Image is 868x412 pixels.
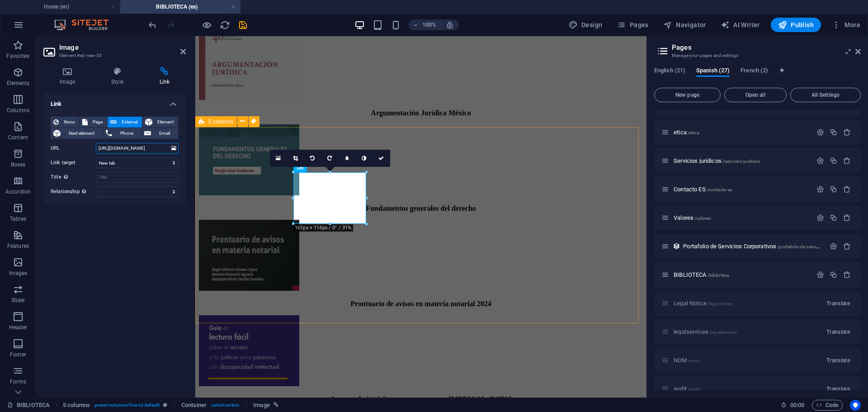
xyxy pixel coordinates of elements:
[771,18,821,32] button: Publish
[694,216,711,221] span: /valores
[671,186,812,192] div: Contacto ES/contacto-es
[52,19,120,30] img: Editor Logo
[43,93,186,109] h4: Link
[797,402,798,408] span: :
[565,18,606,32] div: Design (Ctrl+Alt+Y)
[569,20,603,29] span: Design
[843,128,851,136] div: Remove
[409,19,441,30] button: 100%
[823,325,854,339] button: Translate
[51,186,96,197] label: Relationship
[373,150,390,167] a: Confirm ( Ctrl ⏎ )
[707,187,733,192] span: /contacto-es
[790,400,804,411] span: 00 00
[94,400,160,411] span: . preset-columns-five-v2-default
[672,43,861,52] h2: Pages
[287,150,304,167] a: Crop mode
[673,242,680,250] div: This layout is used as a template for all items (e.g. a blog post) of this collection. The conten...
[210,400,239,411] span: . columns-box
[830,128,837,136] div: Duplicate
[7,107,29,114] p: Columns
[671,158,812,164] div: Servicios jurídicos/servicios-juridicos
[304,150,321,167] a: Rotate left 90°
[674,271,729,278] span: BIBLIOTECA
[843,242,851,250] div: Remove
[219,19,230,30] button: reload
[155,117,175,128] span: Element
[613,18,652,32] button: Pages
[823,296,854,311] button: Translate
[147,20,158,30] i: Undo: Change link (Ctrl+Z)
[828,18,864,32] button: More
[96,143,179,154] input: URL...
[181,400,207,411] span: Click to select. Double-click to edit
[59,52,168,60] h3: Element #ed-new-33
[696,65,730,78] span: Spanish (27)
[5,188,31,195] p: Accordion
[654,65,685,78] span: English (21)
[7,242,29,250] p: Features
[10,378,26,385] p: Forms
[270,150,287,167] a: Select files from the file manager, stock photos, or upload file(s)
[321,150,339,167] a: Rotate right 90°
[671,272,812,278] div: BIBLIOTECA/biblioteca
[724,88,787,102] button: Open all
[617,20,648,29] span: Pages
[674,186,732,193] span: Click to open page
[794,92,857,98] span: All Settings
[830,271,837,279] div: Duplicate
[7,400,50,411] a: Click to cancel selection. Double-click to open Pages
[201,19,212,30] button: Click here to leave preview mode and continue editing
[674,157,760,164] span: Servicios jurídicos
[63,400,278,411] nav: breadcrumb
[59,43,186,52] h2: Image
[790,88,861,102] button: All Settings
[142,128,178,139] button: Email
[143,67,186,86] h4: Link
[142,117,178,128] button: Element
[843,271,851,279] div: Remove
[446,21,454,29] i: On resize automatically adjust zoom level to fit chosen device.
[830,242,837,250] div: Settings
[654,67,861,84] div: Language Tabs
[220,20,230,30] i: Reload page
[43,67,95,86] h4: Image
[816,214,824,222] div: Settings
[663,20,706,29] span: Navigator
[688,130,699,135] span: /etica
[826,300,850,307] span: Translate
[741,65,768,78] span: French (2)
[274,403,278,407] i: This element is linked
[671,129,812,135] div: etica/etica
[8,134,28,141] p: Content
[843,185,851,193] div: Remove
[843,214,851,222] div: Remove
[826,328,850,336] span: Translate
[51,143,96,154] label: URL
[722,159,761,164] span: /servicios-juridicos
[115,128,139,139] span: Phone
[11,297,25,304] p: Slider
[238,20,248,30] i: Save (Ctrl+S)
[108,117,142,128] button: External
[823,353,854,368] button: Translate
[9,324,27,331] p: Header
[674,214,711,221] span: Click to open page
[778,20,814,29] span: Publish
[253,400,269,411] span: Click to select. Double-click to edit
[728,92,783,98] span: Open all
[120,2,241,12] h4: BIBLIOTECA (es)
[95,67,143,86] h4: Style
[680,243,825,249] div: Portafolio de Servicios Corporativos/portafolio-de-servicios-corporativos-elemento
[832,20,860,29] span: More
[721,20,760,29] span: AI Writer
[339,150,356,167] a: Blur
[51,157,96,168] label: Link target
[6,52,29,60] p: Favorites
[826,385,850,393] span: Translate
[10,351,26,358] p: Footer
[672,52,843,60] h3: Manage your pages and settings
[90,117,104,128] span: Page
[10,215,26,223] p: Tables
[208,119,233,124] span: 5 columns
